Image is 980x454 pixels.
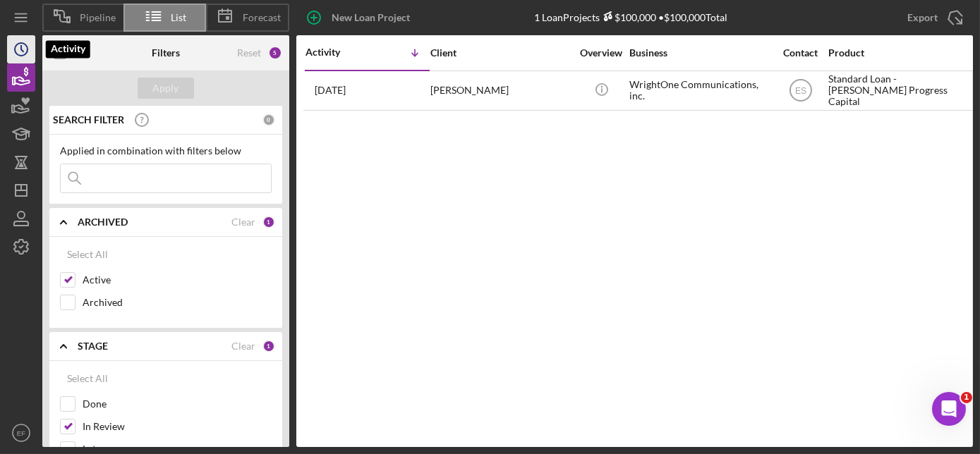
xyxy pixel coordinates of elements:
b: Filters [152,47,180,59]
div: Overview [575,47,628,59]
button: Select All [60,240,115,269]
label: Done [83,397,272,411]
label: Active [83,273,272,287]
b: SEARCH FILTER [53,114,124,125]
div: Export [907,4,938,32]
text: ES [794,86,806,96]
div: Select All [67,240,108,269]
button: Export [893,4,973,32]
span: 1 [961,392,972,403]
div: Applied in combination with filters below [60,145,272,157]
div: Apply [153,78,179,99]
div: Standard Loan - [PERSON_NAME] Progress Capital [828,72,969,109]
div: Client [430,47,571,59]
div: Activity [306,47,368,58]
div: New Loan Project [332,4,410,32]
label: Archived [83,295,272,309]
button: Select All [60,364,115,393]
div: $100,000 [600,11,657,23]
b: STAGE [78,340,108,352]
div: Product [828,47,969,59]
span: List [171,12,187,23]
text: EF [17,429,25,437]
div: [PERSON_NAME] [430,72,571,109]
div: Reset [237,47,261,59]
button: New Loan Project [296,4,424,32]
div: 1 [262,340,275,352]
div: Business [629,47,770,59]
div: Clear [231,216,255,228]
div: Select All [67,364,108,393]
div: 1 Loan Projects • $100,000 Total [535,11,728,23]
div: 5 [268,46,282,60]
div: 0 [262,114,275,126]
div: WrightOne Communications, inc. [629,72,770,109]
span: Pipeline [80,12,116,23]
div: Contact [774,47,827,59]
label: In Review [83,419,272,434]
span: Forecast [243,12,281,23]
div: 1 [262,216,275,228]
iframe: Intercom live chat [932,392,966,426]
div: Clear [231,340,255,352]
button: EF [7,419,35,447]
b: ARCHIVED [78,216,128,228]
time: 2025-09-22 15:58 [315,85,346,96]
button: Apply [138,78,194,99]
